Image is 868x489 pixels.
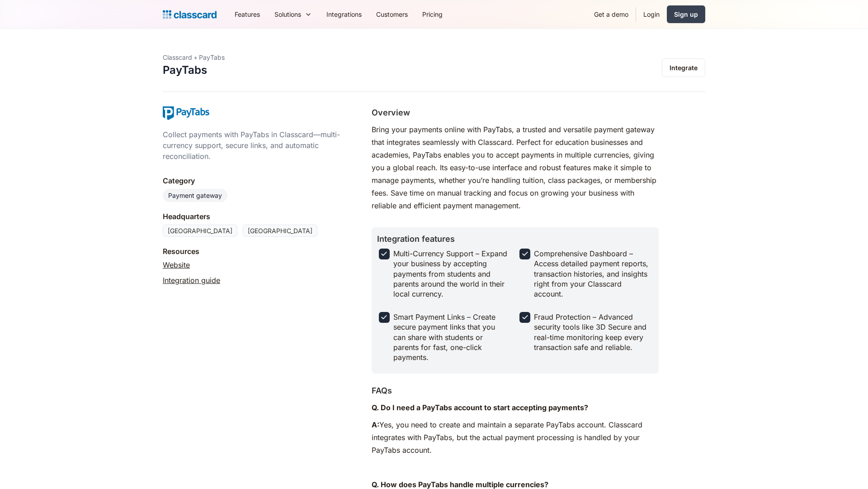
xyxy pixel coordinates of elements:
div: Headquarters [163,211,210,222]
div: Multi-Currency Support – Expand your business by accepting payments from students and parents aro... [393,249,509,299]
h2: Overview [372,106,410,119]
a: Logo [163,8,217,21]
div: Resources [163,246,199,257]
div: [GEOGRAPHIC_DATA] [163,225,237,237]
a: Website [163,259,190,270]
strong: Q. How does PayTabs handle multiple currencies? [372,480,548,489]
h1: PayTabs [163,64,207,77]
div: Solutions [274,10,301,19]
a: Customers [369,4,415,24]
a: Integration guide [163,275,220,286]
div: Payment gateway [168,191,222,200]
div: Fraud Protection – Advanced security tools like 3D Secure and real-time monitoring keep every tra... [534,312,650,353]
div: Comprehensive Dashboard – Access detailed payment reports, transaction histories, and insights ri... [534,249,650,299]
a: Sign up [667,5,705,23]
div: + [193,53,198,62]
div: Collect payments with PayTabs in Classcard—multi-currency support, secure links, and automatic re... [163,129,354,162]
div: [GEOGRAPHIC_DATA] [243,225,317,237]
div: Smart Payment Links – Create secure payment links that you can share with students or parents for... [393,312,509,363]
div: Classcard [163,53,192,62]
a: Integrations [319,4,369,24]
strong: Q. Do I need a PayTabs account to start accepting payments? [372,403,588,412]
a: Login [636,4,667,24]
a: Features [227,4,267,24]
strong: A: [372,420,379,429]
p: ‍ [372,461,659,474]
div: Sign up [674,10,698,19]
h2: Integration features [377,233,653,245]
a: Get a demo [587,4,636,24]
h2: FAQs [372,384,392,397]
div: Solutions [267,4,319,24]
p: Yes, you need to create and maintain a separate PayTabs account. Classcard integrates with PayTab... [372,418,659,456]
a: Integrate [662,58,705,77]
a: Pricing [415,4,450,24]
p: Bring your payments online with PayTabs, a trusted and versatile payment gateway that integrates ... [372,123,659,212]
div: Category [163,175,195,186]
div: PayTabs [199,53,225,62]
